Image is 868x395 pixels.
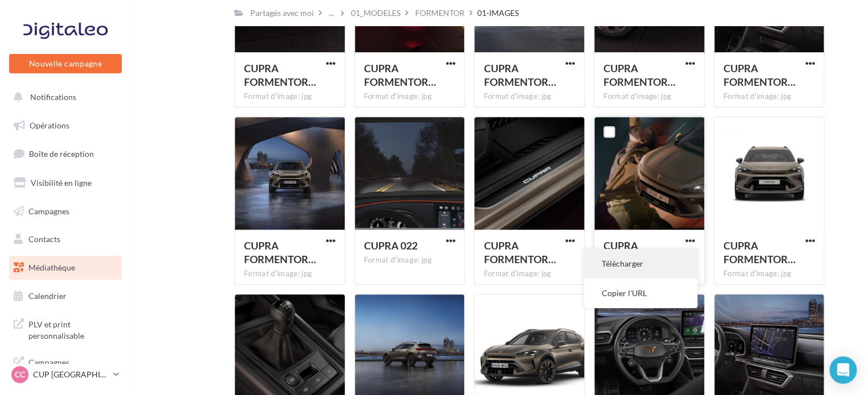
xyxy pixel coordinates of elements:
[7,284,124,308] a: Calendrier
[364,239,418,252] span: CUPRA 022
[584,278,697,308] button: Copier l'URL
[250,7,314,19] div: Partagés avec moi
[31,178,92,188] span: Visibilité en ligne
[7,114,124,138] a: Opérations
[604,239,676,265] span: CUPRA FORMENTOR PA 174
[244,239,316,265] span: CUPRA FORMENTOR PA 007
[724,92,815,102] div: Format d'image: jpg
[483,62,556,88] span: CUPRA FORMENTOR PA 022
[604,92,695,102] div: Format d'image: jpg
[364,92,456,102] div: Format d'image: jpg
[33,369,109,380] p: CUP [GEOGRAPHIC_DATA]
[28,206,69,215] span: Campagnes
[483,269,575,279] div: Format d'image: jpg
[30,92,76,102] span: Notifications
[584,249,697,278] button: Télécharger
[7,199,124,223] a: Campagnes
[9,54,122,73] button: Nouvelle campagne
[28,291,67,301] span: Calendrier
[7,171,124,195] a: Visibilité en ligne
[351,7,400,19] div: 01_MODELES
[7,85,119,109] button: Notifications
[7,256,124,280] a: Médiathèque
[364,255,456,265] div: Format d'image: jpg
[724,62,796,88] span: CUPRA FORMENTOR PA 076
[483,92,575,102] div: Format d'image: jpg
[415,7,465,19] div: FORMENTOR
[364,62,436,88] span: CUPRA FORMENTOR PA 057
[483,239,556,265] span: CUPRA FORMENTOR PA 102
[244,92,336,102] div: Format d'image: jpg
[29,149,94,159] span: Boîte de réception
[326,5,336,21] div: ...
[724,269,815,279] div: Format d'image: jpg
[477,7,519,19] div: 01-IMAGES
[9,364,122,385] a: CC CUP [GEOGRAPHIC_DATA]
[30,120,69,130] span: Opérations
[244,62,316,88] span: CUPRA FORMENTOR PA 148
[7,142,124,166] a: Boîte de réception
[7,350,124,384] a: Campagnes DataOnDemand
[28,317,117,341] span: PLV et print personnalisable
[28,234,60,244] span: Contacts
[7,227,124,251] a: Contacts
[829,356,857,384] div: Open Intercom Messenger
[604,62,676,88] span: CUPRA FORMENTOR PA 150
[28,263,75,272] span: Médiathèque
[7,312,124,346] a: PLV et print personnalisable
[28,355,117,379] span: Campagnes DataOnDemand
[724,239,796,265] span: CUPRA FORMENTOR PA 138
[244,269,336,279] div: Format d'image: jpg
[15,369,25,380] span: CC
